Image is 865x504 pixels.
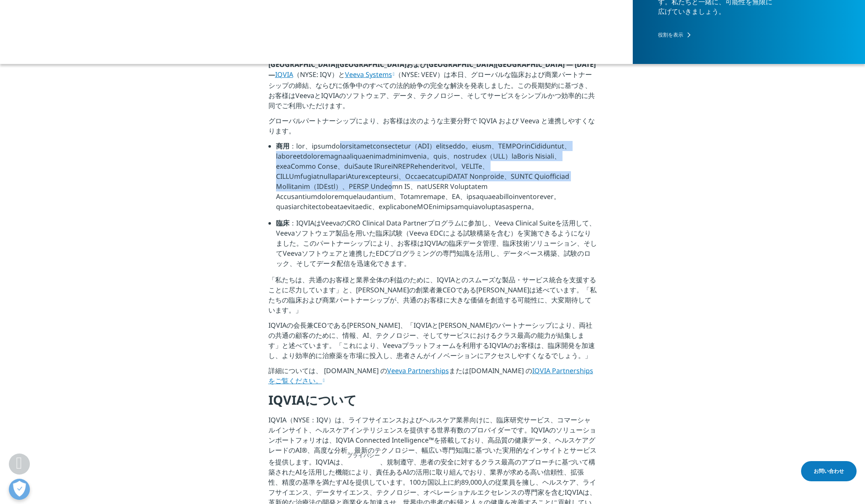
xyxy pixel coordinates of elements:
font: （NYSE: VEEV）は本日、グローバルな臨床および商業パートナーシップの締結、ならびに係争中のすべての法的紛争の完全な解決を発表しました。この長期契約に基づき、お客様はVeevaとIQVIA... [268,70,595,110]
font: ：IQVIAはVeevaのCRO Clinical Data Partnerプログラムに参加し、Veeva Clinical Suiteを活用して、Veevaソフトウェア製品を用いた臨床試験（V... [276,218,597,268]
font: 詳細については、 [DOMAIN_NAME] の [268,366,387,375]
button: 優先設定センターを開く [9,479,30,500]
a: IQVIA [275,70,293,79]
font: グローバルパートナーシップにより、お客様は次のような主要分野で IQVIA および Veeva と連携しやすくなります。 [268,116,595,135]
font: 「私たちは、共通のお客様と業界全体の利益のために、IQVIAとのスムーズな製品・サービス統合を支援することに尽力しています」と、[PERSON_NAME]の創業者兼CEOである[PERSON_N... [268,275,597,315]
font: 臨床 [276,218,289,228]
font: IQVIA（NYSE：IQV）は、ライフサイエンスおよびヘルスケア業界向けに、臨床研究サービス、コマーシャルインサイト、ヘルスケアインテリジェンスを提供する世界有数のプロバイダーです。IQVIA... [268,415,597,467]
font: [DOMAIN_NAME] の [469,366,532,375]
a: 役割を表示 [658,31,831,39]
font: 役割を表示 [658,31,683,38]
a: お問い合わせ [801,461,857,481]
a: Veeva Systems [345,70,395,79]
font: 商用 [276,141,289,151]
font: IQVIAについて [268,391,357,409]
font: IQVIAの会長兼CEOである[PERSON_NAME]、「IQVIAと[PERSON_NAME]のパートナーシップにより、両社の共通の顧客のために、情報、AI、テクノロジー、そしてサービスにお... [268,321,595,360]
font: （NYSE: IQV）と [293,70,345,79]
font: ：lor、ipsumdolorsitametconsectetur（ADI）elitseddo。eiusm、TEMPOrinCididuntut、laboreetdoloremagnaaliqu... [276,141,571,211]
font: プライバシー [347,451,380,459]
a: Veeva Partnerships [387,366,449,375]
font: または [449,366,469,375]
font: お問い合わせ [814,467,844,475]
font: Veeva Systems [345,70,392,79]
